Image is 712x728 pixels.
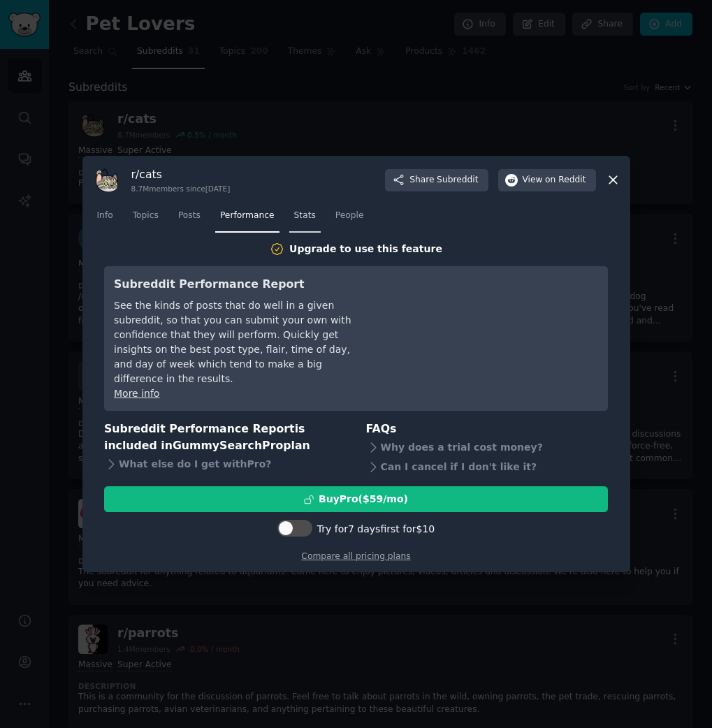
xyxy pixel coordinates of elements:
[545,174,586,187] span: on Reddit
[409,174,478,187] span: Share
[104,455,347,474] div: What else do I get with Pro ?
[289,242,442,256] div: Upgrade to use this feature
[330,205,369,233] a: People
[437,174,478,187] span: Subreddit
[114,298,369,386] div: See the kinds of posts that do well in a given subreddit, so that you can submit your own with co...
[319,492,408,507] div: Buy Pro ($ 59 /mo )
[114,388,159,399] a: More info
[133,210,159,222] span: Topics
[97,210,113,222] span: Info
[173,439,283,452] span: GummySearch Pro
[385,169,488,191] button: ShareSubreddit
[215,205,279,233] a: Performance
[128,205,164,233] a: Topics
[366,457,609,476] div: Can I cancel if I don't like it?
[523,174,586,187] span: View
[104,486,608,512] button: BuyPro($59/mo)
[294,210,316,222] span: Stats
[114,276,369,293] h3: Subreddit Performance Report
[173,205,205,233] a: Posts
[301,551,410,561] a: Compare all pricing plans
[131,184,231,194] div: 8.7M members since [DATE]
[220,210,275,222] span: Performance
[498,169,596,191] button: Viewon Reddit
[388,276,598,381] iframe: YouTube video player
[104,421,347,455] h3: Subreddit Performance Report is included in plan
[92,166,122,195] img: cats
[131,167,231,182] h3: r/ cats
[335,210,364,222] span: People
[366,437,609,457] div: Why does a trial cost money?
[289,205,321,233] a: Stats
[178,210,201,222] span: Posts
[92,205,118,233] a: Info
[366,421,609,438] h3: FAQs
[317,522,435,537] div: Try for 7 days first for $10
